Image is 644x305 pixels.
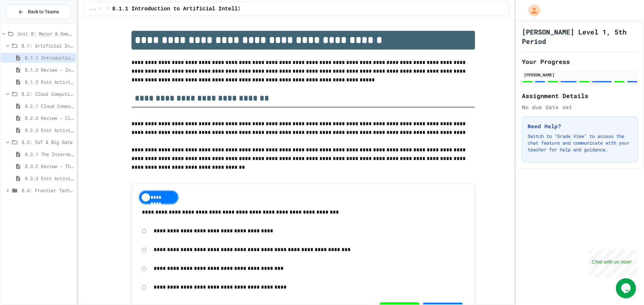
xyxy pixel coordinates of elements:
[521,3,542,18] div: My Account
[25,163,73,170] span: 8.3.2 Review - The Internet of Things and Big Data
[524,72,636,78] div: [PERSON_NAME]
[25,66,73,73] span: 8.1.2 Review - Introduction to Artificial Intelligence
[107,6,109,12] span: /
[89,6,97,12] span: ...
[588,249,637,278] iframe: chat widget
[17,30,73,37] span: Unit 8: Major & Emerging Technologies
[28,8,59,15] span: Back to Teams
[522,57,638,66] h2: Your Progress
[25,102,73,109] span: 8.2.1 Cloud Computing: Transforming the Digital World
[25,78,73,85] span: 8.1.3 Exit Activity - AI Detective
[616,278,637,298] iframe: chat widget
[528,122,632,130] h3: Need Help?
[21,139,73,146] span: 8.3: IoT & Big Data
[522,91,638,100] h2: Assignment Details
[25,175,73,182] span: 8.3.3 Exit Activity - IoT Data Detective Challenge
[522,27,638,46] h1: [PERSON_NAME] Level 1, 5th Period
[25,127,73,134] span: 8.2.3 Exit Activity - Cloud Service Detective
[112,5,257,13] span: 8.1.1 Introduction to Artificial Intelligence
[522,103,638,111] div: No due date set
[528,133,632,153] p: Switch to "Grade View" to access the chat feature and communicate with your teacher for help and ...
[25,54,73,61] span: 8.1.1 Introduction to Artificial Intelligence
[21,42,73,49] span: 8.1: Artificial Intelligence Basics
[21,187,73,194] span: 8.4: Frontier Tech Spotlight
[6,5,71,19] button: Back to Teams
[99,6,102,12] span: /
[25,151,73,158] span: 8.3.1 The Internet of Things and Big Data: Our Connected Digital World
[25,115,73,122] span: 8.2.2 Review - Cloud Computing
[21,90,73,97] span: 8.2: Cloud Computing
